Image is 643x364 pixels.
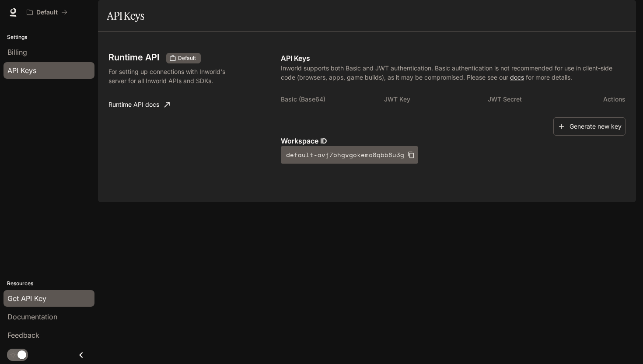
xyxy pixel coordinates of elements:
h1: API Keys [107,7,144,24]
a: docs [510,73,524,81]
p: Default [36,9,58,16]
th: Actions [591,89,626,110]
button: All workspaces [23,3,71,21]
button: default-avj7bhgvgokemo8qbb8u3g [281,146,418,164]
span: Default [175,54,199,62]
p: API Keys [281,53,626,63]
p: Inworld supports both Basic and JWT authentication. Basic authentication is not recommended for u... [281,63,626,82]
h3: Runtime API [108,53,159,62]
p: For setting up connections with Inworld's server for all Inworld APIs and SDKs. [108,67,233,85]
th: JWT Key [384,89,487,110]
p: Workspace ID [281,136,626,146]
div: These keys will apply to your current workspace only [166,53,201,63]
th: Basic (Base64) [281,89,384,110]
button: Generate new key [553,117,626,136]
th: JWT Secret [488,89,591,110]
a: Runtime API docs [105,96,173,113]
